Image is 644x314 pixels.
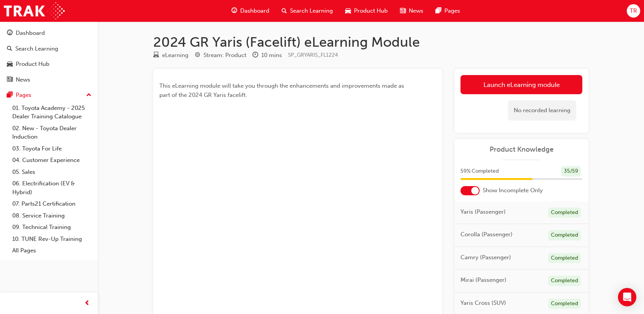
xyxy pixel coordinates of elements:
[3,26,95,40] a: Dashboard
[3,42,95,56] a: Search Learning
[444,7,460,15] span: Pages
[548,299,581,309] div: Completed
[436,6,441,16] span: pages-icon
[548,230,581,240] div: Completed
[162,51,188,60] div: eLearning
[153,52,159,59] span: learningResourceType_ELEARNING-icon
[7,61,13,68] span: car-icon
[252,51,282,60] div: Duration
[15,44,58,53] div: Search Learning
[153,51,188,60] div: Type
[460,208,506,216] span: Yaris (Passenger)
[460,276,506,285] span: Mirai (Passenger)
[460,253,511,262] span: Camry (Passenger)
[261,51,282,60] div: 10 mins
[16,91,31,100] div: Pages
[9,143,95,155] a: 03. Toyota For Life
[429,3,466,19] a: pages-iconPages
[195,51,246,60] div: Stream
[460,299,506,307] span: Yaris Cross (SUV)
[9,123,95,143] a: 02. New - Toyota Dealer Induction
[16,29,45,38] div: Dashboard
[4,2,65,20] img: Trak
[339,3,394,19] a: car-iconProduct Hub
[460,75,582,94] a: Launch eLearning module
[275,3,339,19] a: search-iconSearch Learning
[3,88,95,102] button: Pages
[16,75,30,84] div: News
[290,7,333,15] span: Search Learning
[86,90,92,100] span: up-icon
[9,210,95,222] a: 08. Service Training
[460,145,582,154] a: Product Knowledge
[548,253,581,263] div: Completed
[282,6,287,16] span: search-icon
[345,6,351,16] span: car-icon
[16,60,49,69] div: Product Hub
[9,198,95,210] a: 07. Parts21 Certification
[548,208,581,218] div: Completed
[460,167,499,176] span: 59 % Completed
[483,186,543,195] span: Show Incomplete Only
[231,6,237,16] span: guage-icon
[354,7,388,15] span: Product Hub
[9,221,95,233] a: 09. Technical Training
[3,25,95,88] button: DashboardSearch LearningProduct HubNews
[9,166,95,178] a: 05. Sales
[9,233,95,245] a: 10. TUNE Rev-Up Training
[203,51,246,60] div: Stream: Product
[288,52,338,58] span: Learning resource code
[561,166,581,177] div: 35 / 59
[409,7,423,15] span: News
[195,52,200,59] span: target-icon
[7,92,13,99] span: pages-icon
[252,52,258,59] span: clock-icon
[7,46,12,52] span: search-icon
[7,30,13,37] span: guage-icon
[9,102,95,123] a: 01. Toyota Academy - 2025 Dealer Training Catalogue
[225,3,275,19] a: guage-iconDashboard
[400,6,406,16] span: news-icon
[9,245,95,257] a: All Pages
[394,3,429,19] a: news-iconNews
[159,82,406,98] span: This eLearning module will take you through the enhancements and improvements made as part of the...
[9,178,95,198] a: 06. Electrification (EV & Hybrid)
[3,57,95,71] a: Product Hub
[84,299,90,308] span: prev-icon
[7,77,13,83] span: news-icon
[240,7,269,15] span: Dashboard
[153,34,588,51] h1: 2024 GR Yaris (Facelift) eLearning Module
[548,276,581,286] div: Completed
[3,73,95,87] a: News
[627,4,640,18] button: TR
[508,100,576,121] div: No recorded learning
[460,230,513,239] span: Corolla (Passenger)
[630,7,637,15] span: TR
[618,288,636,306] div: Open Intercom Messenger
[9,154,95,166] a: 04. Customer Experience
